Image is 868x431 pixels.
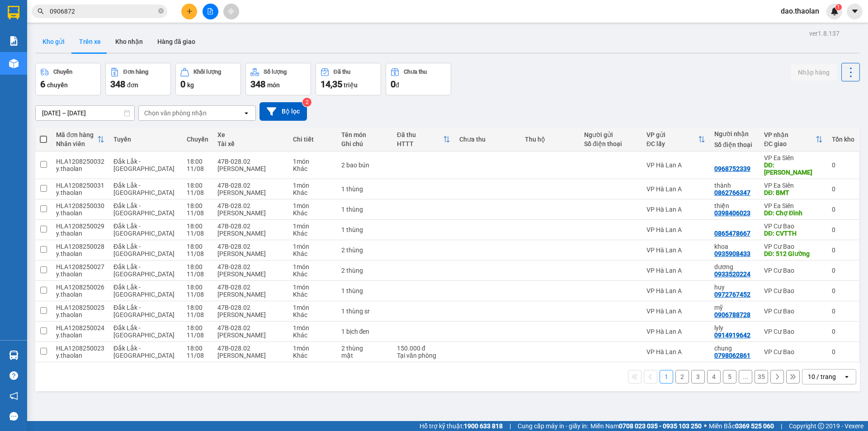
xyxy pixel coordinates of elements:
div: VP Ea Siên [764,182,823,189]
div: y.thaolan [56,230,104,237]
div: VP Cư Bao [764,243,823,250]
div: Khác [293,291,332,298]
div: [PERSON_NAME] [217,311,284,318]
div: VP Cư Bao [764,348,823,355]
span: món [267,81,280,89]
div: Đơn hàng [123,69,148,75]
button: Bộ lọc [259,102,307,121]
div: y.thaolan [56,209,104,217]
div: 47B-028.02 [217,202,284,209]
div: 1 món [293,284,332,291]
div: Khác [293,311,332,318]
div: Khác [293,165,332,172]
div: Chi tiết [293,136,332,143]
span: Đắk Lắk - [GEOGRAPHIC_DATA] [113,345,175,359]
span: message [9,412,18,421]
div: 1 món [293,324,332,332]
div: Khác [293,332,332,339]
div: [PERSON_NAME] [217,332,284,339]
th: Toggle SortBy [759,128,827,152]
button: Chưa thu0đ [386,63,451,95]
div: 150.000 đ [397,345,450,352]
span: plus [186,8,193,14]
div: HLA1208250027 [56,263,104,270]
div: 0862766347 [714,189,750,196]
span: search [38,8,44,14]
span: aim [228,8,234,14]
div: VP Hà Lan A [646,226,705,233]
button: plus [181,4,197,19]
div: 47B-028.02 [217,324,284,332]
div: 0 [832,328,854,335]
div: 0968752339 [714,165,750,172]
div: Chưa thu [459,136,516,143]
span: Miền Nam [590,421,702,431]
button: 3 [691,370,705,384]
div: 0 [832,226,854,233]
span: close-circle [158,8,164,14]
div: 1 thùng [341,206,388,213]
div: 47B-028.02 [217,182,284,189]
div: Chuyến [187,136,208,143]
div: Nhân viên [56,140,97,147]
div: 0 [832,185,854,193]
div: 18:00 [187,324,208,332]
div: chung [714,345,755,352]
button: Khối lượng0kg [175,63,241,95]
span: Đắk Lắk - [GEOGRAPHIC_DATA] [113,263,175,278]
span: 348 [250,79,265,90]
div: 0 [832,206,854,213]
span: đơn [127,81,138,89]
th: Toggle SortBy [642,128,710,152]
div: 18:00 [187,284,208,291]
span: copyright [818,423,824,429]
div: y.thaolan [56,250,104,257]
img: warehouse-icon [9,350,19,360]
div: 0 [832,308,854,315]
div: 11/08 [187,209,208,217]
div: mật [341,352,388,359]
div: VP Hà Lan A [646,287,705,294]
div: thành [714,182,755,189]
div: HLA1208250023 [56,345,104,352]
div: 0798062861 [714,352,750,359]
span: Cung cấp máy in - giấy in: [518,421,588,431]
img: logo-vxr [8,6,19,19]
div: Khác [293,189,332,196]
div: 1 món [293,202,332,209]
div: khoa [714,243,755,250]
div: 10 / trang [808,372,836,381]
span: Đắk Lắk - [GEOGRAPHIC_DATA] [113,223,175,237]
div: 47B-028.02 [217,304,284,311]
div: y.thaolan [56,352,104,359]
div: y.thaolan [56,311,104,318]
div: 18:00 [187,263,208,270]
span: kg [187,81,194,89]
button: Nhập hàng [791,64,837,81]
div: VP Hà Lan A [646,348,705,355]
div: VP Ea Siên [764,154,823,161]
div: y.thaolan [56,291,104,298]
span: Đắk Lắk - [GEOGRAPHIC_DATA] [113,243,175,257]
span: đ [396,81,399,89]
div: Khác [293,270,332,278]
div: 11/08 [187,165,208,172]
div: VP nhận [764,131,816,138]
input: Select a date range. [36,106,134,120]
div: 1 món [293,158,332,165]
div: VP Cư Bao [764,328,823,335]
span: caret-down [851,7,859,15]
div: VP Hà Lan A [646,308,705,315]
div: Đã thu [397,131,443,138]
div: Chọn văn phòng nhận [144,109,207,118]
div: Khác [293,209,332,217]
img: warehouse-icon [9,59,19,68]
div: 1 thùng [341,185,388,193]
div: 11/08 [187,270,208,278]
div: 18:00 [187,158,208,165]
div: Xe [217,131,284,138]
th: Toggle SortBy [392,128,455,152]
div: 0906788728 [714,311,750,318]
div: 1 thùng [341,226,388,233]
span: | [781,421,782,431]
